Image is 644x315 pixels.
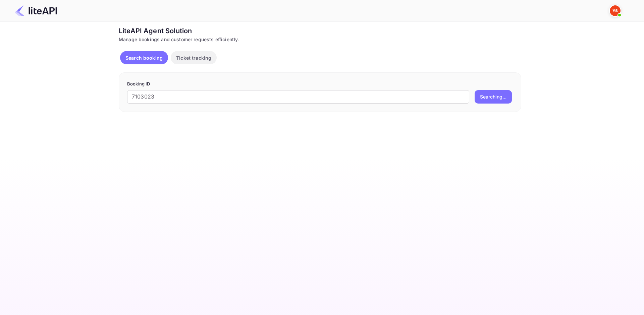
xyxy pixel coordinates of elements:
img: Yandex Support [610,5,621,16]
input: Enter Booking ID (e.g., 63782194) [127,90,469,104]
p: Ticket tracking [176,54,211,61]
button: Searching... [475,90,512,104]
div: Manage bookings and customer requests efficiently. [119,36,521,43]
img: LiteAPI Logo [15,5,57,16]
p: Search booking [125,54,163,61]
div: LiteAPI Agent Solution [119,26,521,36]
p: Booking ID [127,81,513,87]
